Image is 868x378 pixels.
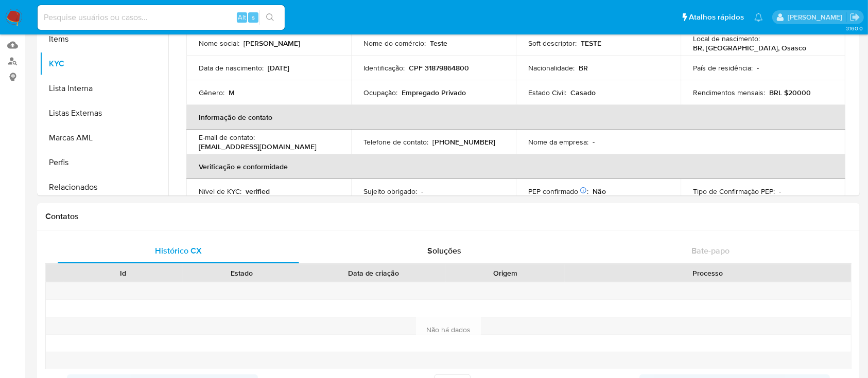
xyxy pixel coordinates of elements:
[155,245,202,257] span: Histórico CX
[229,88,235,97] p: M
[689,12,744,23] span: Atalhos rápidos
[581,39,601,48] p: TESTE
[252,12,255,22] span: s
[199,187,241,196] p: Nível de KYC :
[363,39,426,48] p: Nome do comércio :
[691,245,730,257] span: Bate-papo
[409,63,469,73] p: CPF 31879864800
[593,137,595,147] p: -
[757,63,759,73] p: -
[246,187,270,196] p: verified
[528,187,588,196] p: PEP confirmado :
[199,39,239,48] p: Nome social :
[528,137,588,147] p: Nome da empresa :
[693,187,775,196] p: Tipo de Confirmação PEP :
[453,268,558,278] div: Origem
[421,187,423,196] p: -
[528,63,575,73] p: Nacionalidade :
[199,88,224,97] p: Gênero :
[199,133,255,142] p: E-mail de contato :
[788,12,846,22] p: adriano.brito@mercadolivre.com
[769,88,811,97] p: BRL $20000
[693,88,765,97] p: Rendimentos mensais :
[40,125,168,150] button: Marcas AML
[190,268,294,278] div: Estado
[693,63,753,73] p: País de residência :
[40,150,168,175] button: Perfis
[528,88,566,97] p: Estado Civil :
[579,63,588,73] p: BR
[186,154,845,179] th: Verificação e conformidade
[402,88,466,97] p: Empregado Privado
[259,10,281,25] button: search-icon
[40,101,168,125] button: Listas Externas
[199,142,317,151] p: [EMAIL_ADDRESS][DOMAIN_NAME]
[570,88,596,97] p: Casado
[40,76,168,101] button: Lista Interna
[186,105,845,130] th: Informação de contato
[849,12,860,23] a: Sair
[572,268,844,278] div: Processo
[363,137,428,147] p: Telefone de contato :
[199,63,264,73] p: Data de nascimento :
[40,27,168,51] button: Items
[363,63,405,73] p: Identificação :
[432,137,495,147] p: [PHONE_NUMBER]
[693,34,760,43] p: Local de nascimento :
[308,268,439,278] div: Data de criação
[693,43,806,52] p: BR, [GEOGRAPHIC_DATA], Osasco
[593,187,606,196] p: Não
[846,24,863,32] span: 3.160.0
[528,39,577,48] p: Soft descriptor :
[754,13,763,22] a: Notificações
[45,211,852,222] h1: Contatos
[244,39,300,48] p: [PERSON_NAME]
[363,187,417,196] p: Sujeito obrigado :
[430,39,447,48] p: Teste
[268,63,289,73] p: [DATE]
[71,268,176,278] div: Id
[40,175,168,200] button: Relacionados
[363,88,397,97] p: Ocupação :
[427,245,461,257] span: Soluções
[38,11,285,24] input: Pesquise usuários ou casos...
[779,187,781,196] p: -
[238,12,246,22] span: Alt
[40,51,168,76] button: KYC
